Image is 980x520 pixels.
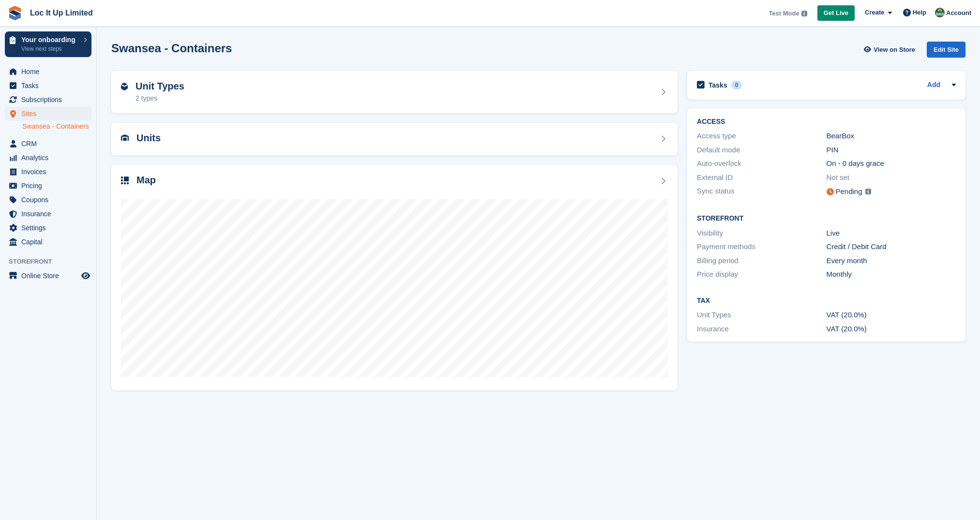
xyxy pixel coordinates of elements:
p: Your onboarding [21,36,79,43]
a: menu [5,165,91,178]
a: menu [5,79,91,92]
a: Map [111,165,678,391]
a: menu [5,151,91,164]
a: menu [5,207,91,221]
h2: ACCESS [697,118,956,126]
span: Analytics [21,151,79,164]
div: PIN [827,145,956,156]
h2: Units [136,133,161,144]
a: Preview store [80,270,91,282]
div: On - 0 days grace [827,158,956,169]
a: menu [5,235,91,249]
div: Price display [697,269,826,280]
img: unit-icn-7be61d7bf1b0ce9d3e12c5938cc71ed9869f7b940bace4675aadf7bd6d80202e.svg [121,134,129,141]
span: Insurance [21,207,79,221]
div: VAT (20.0%) [827,324,956,335]
a: Edit Site [927,42,965,61]
a: menu [5,179,91,193]
div: Credit / Debit Card [827,241,956,253]
div: External ID [697,172,826,183]
a: Units [111,123,678,155]
div: Not set [827,172,956,183]
div: Access type [697,131,826,142]
h2: Storefront [697,215,956,223]
span: Storefront [9,257,96,267]
a: menu [5,269,91,282]
span: Create [865,8,884,17]
div: Visibility [697,228,826,239]
div: Sync status [697,186,826,198]
div: Billing period [697,255,826,267]
div: Every month [827,255,956,267]
a: View on Store [862,42,919,58]
a: Get Live [817,5,855,21]
a: Loc It Up Limited [26,5,97,21]
a: menu [5,137,91,150]
div: 2 types [136,93,184,104]
a: menu [5,107,91,120]
div: VAT (20.0%) [827,310,956,321]
span: Account [946,8,971,18]
div: Live [827,228,956,239]
div: 0 [731,81,742,89]
div: Pending [836,186,862,197]
img: Ryan Loc it up [935,8,945,17]
div: Payment methods [697,241,826,253]
span: Help [913,8,926,17]
span: Subscriptions [21,93,79,106]
div: Insurance [697,324,826,335]
img: icon-info-grey-7440780725fd019a000dd9b08b2336e03edf1995a4989e88bcd33f0948082b44.svg [865,189,871,194]
div: Default mode [697,145,826,156]
h2: Map [136,175,156,186]
span: Tasks [21,79,79,92]
p: View next steps [21,45,79,53]
a: Add [927,80,940,91]
a: Your onboarding View next steps [5,31,91,57]
div: Auto-overlock [697,158,826,169]
img: stora-icon-8386f47178a22dfd0bd8f6a31ec36ba5ce8667c1dd55bd0f319d3a0aa187defe.svg [8,6,22,20]
div: Unit Types [697,310,826,321]
span: Settings [21,221,79,235]
h2: Tax [697,297,956,305]
a: menu [5,65,91,78]
a: Swansea - Containers [22,122,91,131]
a: menu [5,221,91,235]
span: Capital [21,235,79,249]
span: Home [21,65,79,78]
h2: Unit Types [136,81,184,92]
span: Invoices [21,165,79,178]
a: Unit Types 2 types [111,71,678,114]
img: map-icn-33ee37083ee616e46c38cad1a60f524a97daa1e2b2c8c0bc3eb3415660979fc1.svg [121,177,129,184]
span: Get Live [824,8,848,18]
div: BearBox [827,131,956,142]
img: unit-type-icn-2b2737a686de81e16bb02015468b77c625bbabd49415b5ef34ead5e3b44a266d.svg [121,83,128,90]
h2: Swansea - Containers [111,42,232,55]
div: Monthly [827,269,956,280]
span: Test Mode [769,9,799,18]
span: Sites [21,107,79,120]
span: Coupons [21,193,79,207]
div: Edit Site [927,42,965,58]
img: icon-info-grey-7440780725fd019a000dd9b08b2336e03edf1995a4989e88bcd33f0948082b44.svg [801,11,807,16]
a: menu [5,93,91,106]
span: View on Store [874,45,915,55]
a: menu [5,193,91,207]
h2: Tasks [709,81,727,89]
span: CRM [21,137,79,150]
span: Pricing [21,179,79,193]
span: Online Store [21,269,79,282]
